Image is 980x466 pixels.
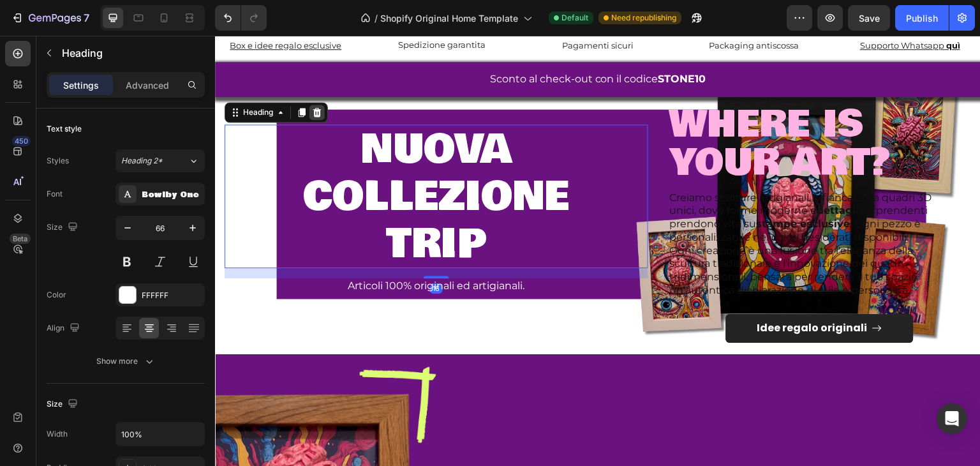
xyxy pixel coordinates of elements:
span: Packaging antiscossa [494,4,584,15]
p: 7 [84,10,89,26]
iframe: Design area [215,36,980,466]
span: nuova [145,83,297,144]
a: Supporto Whatsapp [645,4,729,15]
span: where is your art? [455,61,676,154]
div: 450 [12,136,31,146]
div: Undo/Redo [215,5,267,31]
div: Show more [96,355,156,368]
button: 7 [5,5,95,31]
button: Heading 2* [115,149,205,172]
strong: STONE10 [443,37,491,49]
u: quì [731,4,745,15]
span: Default [561,12,588,24]
div: Size [47,219,80,236]
div: Publish [906,11,938,25]
p: Idee regalo originali [542,283,652,302]
div: Font [47,188,63,200]
span: Spedizione garantita [183,4,271,14]
a: Box e idee regalo esclusive [15,4,126,15]
div: Styles [47,155,69,167]
p: Settings [63,79,99,92]
div: Color [47,289,66,301]
strong: dettagl [602,169,641,181]
div: Open Intercom Messenger [937,403,967,434]
span: / [375,11,378,25]
strong: stampe esclusive [542,182,635,194]
button: Show more [47,350,205,373]
span: Save [859,13,880,24]
div: Align [47,320,82,337]
span: trip [171,177,271,239]
div: Width [47,428,68,440]
div: Size [47,396,80,413]
p: Ogni creazione è una fusione tra l'eleganza della scultura tradizionale e l'innovazione dei quadr... [455,209,734,262]
div: Heading [26,71,61,82]
button: Publish [895,5,949,31]
p: Articoli 100% originali ed artigianali. [11,244,432,257]
span: Pagamenti sicuri [347,4,419,15]
span: Need republishing [611,12,676,24]
div: Beta [10,234,31,244]
div: Bowlby One [142,189,202,200]
button: Save [848,5,890,31]
span: Shopify Original Home Template [380,11,518,25]
span: collezione [88,130,355,192]
div: FFFFFF [142,290,202,301]
div: Text style [47,123,82,135]
a: Idee regalo originali [511,278,699,307]
p: Heading [62,45,200,61]
p: Creiamo sculture artigianali, affiancate da quadri 3D unici, dove forme moderne e i sorprendenti ... [455,156,734,209]
input: Auto [116,423,204,446]
span: Heading 2* [121,155,163,167]
p: Advanced [126,79,169,92]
